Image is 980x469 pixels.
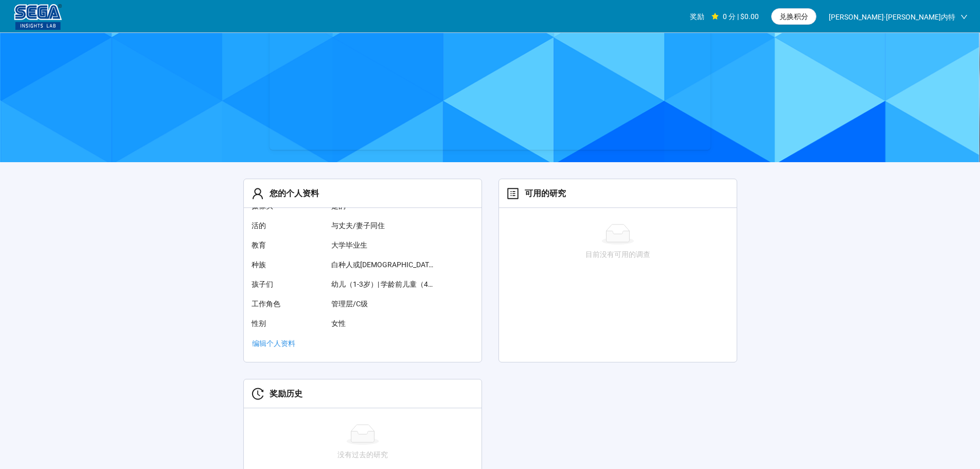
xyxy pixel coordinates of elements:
span: 轮廓 [507,187,519,200]
span: 向下 [960,13,968,21]
font: 性别 [252,319,266,327]
font: 幼儿（1-3岁）| 学龄前儿童（4-5岁） [331,280,449,288]
font: 目前没有可用的调查 [585,250,650,258]
span: 星星 [711,13,719,20]
font: 女性 [331,319,346,327]
font: 白种人或[DEMOGRAPHIC_DATA] [331,260,435,269]
font: 可用的研究 [525,188,566,198]
font: 编辑个人资料 [252,339,295,348]
font: 兑换积分 [779,12,808,21]
font: 奖励 [690,12,704,21]
font: 工作角色 [252,300,280,308]
font: 0 分 | $0.00 [723,12,759,21]
a: 编辑个人资料 [244,335,304,352]
font: [PERSON_NAME]·[PERSON_NAME]内特 [829,13,955,21]
span: 用户 [252,187,264,200]
button: 兑换积分 [771,8,816,25]
font: 种族 [252,260,266,269]
font: 教育 [252,241,266,249]
font: 您的个人资料 [270,188,319,198]
span: 历史 [252,388,264,400]
font: 与丈夫/妻子同住 [331,221,385,230]
font: 没有过去的研究 [337,450,388,459]
font: 管理层/C级 [331,300,368,308]
font: 孩子们 [252,280,273,288]
font: 活的 [252,221,266,230]
font: 奖励历史 [270,389,302,398]
font: 大学毕业生 [331,241,367,249]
